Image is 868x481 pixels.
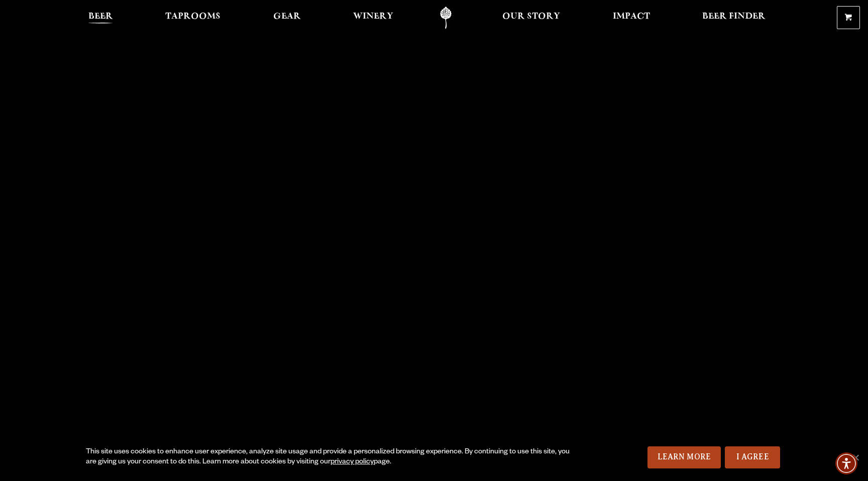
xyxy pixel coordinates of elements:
a: Beer Finder [696,7,772,29]
a: privacy policy [331,458,374,466]
a: Our Story [496,7,567,29]
a: Impact [606,7,657,29]
span: Winery [353,13,393,21]
span: Impact [613,13,650,21]
span: Beer Finder [702,13,766,21]
span: Taprooms [165,13,221,21]
a: Taprooms [159,7,227,29]
div: Accessibility Menu [835,452,857,474]
span: Our Story [502,13,560,21]
a: I Agree [725,446,780,468]
div: This site uses cookies to enhance user experience, analyze site usage and provide a personalized ... [86,447,577,467]
a: Learn More [647,446,721,468]
span: Gear [273,13,301,21]
a: Beer [82,7,120,29]
a: Gear [267,7,307,29]
span: Beer [88,13,113,21]
a: Winery [347,7,400,29]
a: Odell Home [427,7,465,29]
